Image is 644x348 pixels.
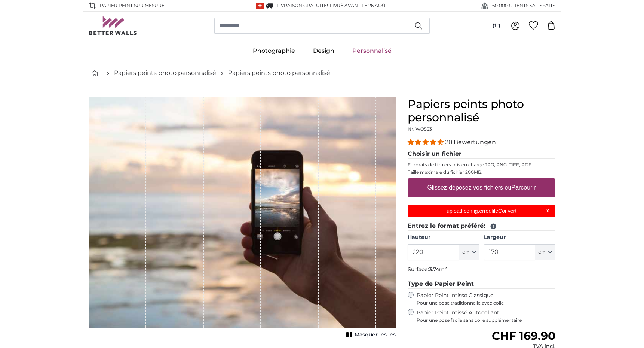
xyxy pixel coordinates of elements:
label: Largeur [484,234,555,241]
span: cm [538,248,547,256]
a: Personnalisé [343,41,401,61]
span: 28 Bewertungen [445,139,496,146]
a: Photographie [244,41,304,61]
label: Hauteur [408,234,479,241]
span: 60 000 CLIENTS SATISFAITS [492,2,555,9]
img: Suisse [256,3,264,9]
p: Surface: [408,266,555,273]
label: Papier Peint Intissé Autocollant [417,309,555,323]
legend: Choisir un fichier [408,149,555,159]
span: 3.74m² [429,266,447,273]
p: Formats de fichiers pris en charge JPG, PNG, TIFF, PDF. [408,162,555,168]
button: (fr) [487,19,506,33]
span: CHF 169.90 [492,329,555,343]
span: 4.32 stars [408,139,445,146]
a: Papiers peints photo personnalisé [228,69,330,78]
div: 1 of 1 [89,97,396,340]
span: Masquer les lés [355,331,396,339]
u: Parcourir [512,184,536,191]
p: upload.config.error.fileConvert [413,207,551,215]
button: cm [459,244,479,260]
span: Papier peint sur mesure [100,2,165,9]
span: Pour une pose traditionnelle avec colle [417,300,555,306]
a: Design [304,41,343,61]
span: cm [462,248,471,256]
span: - [328,3,388,8]
img: Betterwalls [89,16,137,35]
label: Papier Peint Intissé Classique [417,292,555,306]
h1: Papiers peints photo personnalisé [408,97,555,124]
p: Taille maximale du fichier 200MB. [408,169,555,175]
legend: Entrez le format préféré: [408,221,555,231]
a: Papiers peints photo personnalisé [114,69,216,78]
div: upload.config.error.fileConvert [408,205,555,217]
button: Masquer les lés [344,330,396,340]
nav: breadcrumbs [89,61,555,85]
span: Pour une pose facile sans colle supplémentaire [417,317,555,323]
label: Glissez-déposez vos fichiers ou [424,180,539,195]
span: Livré avant le 26 août [330,3,388,8]
span: Nr. WQ553 [408,126,432,132]
button: cm [535,244,555,260]
span: Livraison GRATUITE! [277,3,328,8]
legend: Type de Papier Peint [408,279,555,289]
